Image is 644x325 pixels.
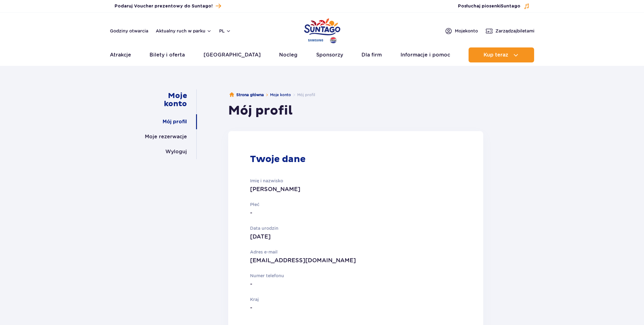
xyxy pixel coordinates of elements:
[229,92,264,98] a: Strona główna
[279,47,297,62] a: Nocleg
[304,16,340,44] a: Park of Poland
[156,28,212,33] button: Aktualny ruch w parku
[110,28,148,34] a: Godziny otwarcia
[228,103,483,119] h1: Mój profil
[250,209,413,217] p: -
[250,185,413,194] p: [PERSON_NAME]
[469,47,534,62] button: Kup teraz
[250,303,413,312] p: -
[401,47,450,62] a: Informacje i pomoc
[146,89,187,111] a: Moje konto
[110,47,131,62] a: Atrakcje
[445,27,478,35] a: Mojekonto
[250,296,413,303] p: Kraj
[250,272,413,279] p: Numer telefonu
[163,114,187,129] a: Mój profil
[250,249,413,255] p: Adres e-mail
[115,2,221,10] a: Podaruj Voucher prezentowy do Suntago!
[165,144,187,159] a: Wyloguj
[219,28,231,34] button: pl
[458,3,530,9] button: Posłuchaj piosenkiSuntago
[204,47,261,62] a: [GEOGRAPHIC_DATA]
[361,47,382,62] a: Dla firm
[250,177,413,184] p: Imię i nazwisko
[316,47,343,62] a: Sponsorzy
[115,3,213,9] span: Podaruj Voucher prezentowy do Suntago!
[250,225,413,232] p: Data urodzin
[484,52,508,58] span: Kup teraz
[150,47,185,62] a: Bilety i oferta
[485,27,534,35] a: Zarządzajbiletami
[495,28,534,34] span: Zarządzaj biletami
[455,28,478,34] span: Moje konto
[250,154,306,165] h2: Twoje dane
[458,3,520,9] span: Posłuchaj piosenki
[250,201,413,208] p: Płeć
[250,256,413,265] p: [EMAIL_ADDRESS][DOMAIN_NAME]
[270,92,291,97] a: Moje konto
[291,92,315,98] li: Mój profil
[250,232,413,241] p: [DATE]
[501,4,520,8] span: Suntago
[145,129,187,144] a: Moje rezerwacje
[250,280,413,288] p: -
